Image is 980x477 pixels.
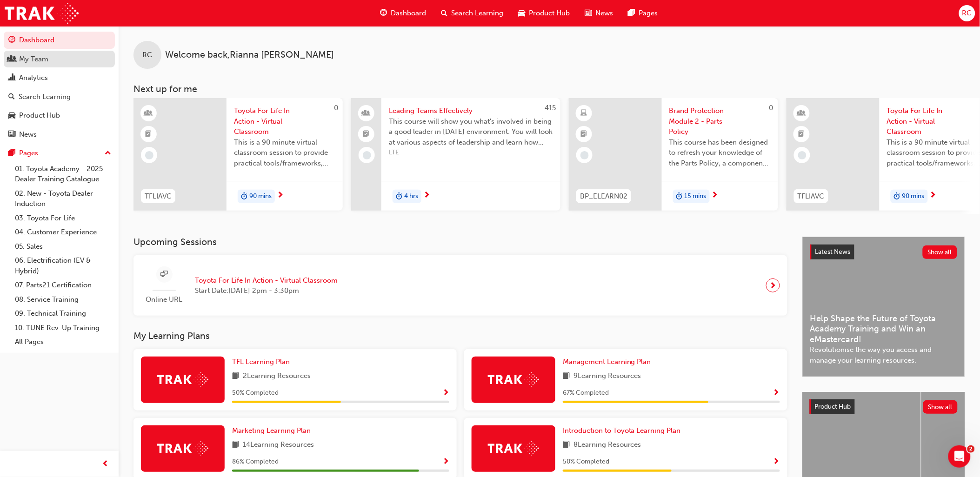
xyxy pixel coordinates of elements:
span: people-icon [363,107,370,119]
span: 2 [967,445,975,453]
a: 0TFLIAVCToyota For Life In Action - Virtual ClassroomThis is a 90 minute virtual classroom sessio... [133,98,343,211]
span: search-icon [441,7,447,19]
a: Dashboard [4,32,115,49]
span: up-icon [105,147,111,159]
span: search-icon [8,93,15,101]
span: Show Progress [773,458,780,466]
a: Marketing Learning Plan [232,425,314,436]
a: My Team [4,51,115,68]
div: News [19,129,37,140]
span: Toyota For Life In Action - Virtual Classroom [234,106,335,137]
a: guage-iconDashboard [373,4,433,23]
img: Trak [157,441,208,456]
span: duration-icon [894,191,900,203]
span: Show Progress [773,389,780,397]
a: 08. Service Training [11,292,115,307]
h3: Next up for me [119,84,980,94]
span: News [595,8,613,19]
span: This course will show you what's involved in being a good leader in [DATE] environment. You will ... [389,116,553,148]
span: Pages [639,8,658,19]
span: 2 Learning Resources [243,371,311,382]
a: News [4,126,115,143]
span: Show Progress [442,389,449,397]
span: 8 Learning Resources [573,439,641,451]
span: learningRecordVerb_NONE-icon [363,151,371,159]
span: Search Learning [451,8,503,19]
a: search-iconSearch Learning [433,4,511,23]
button: Show Progress [442,456,449,468]
div: Pages [19,148,38,159]
span: TFLIAVC [145,191,172,202]
span: chart-icon [8,74,15,82]
span: next-icon [423,192,430,200]
button: Show all [923,400,958,414]
span: Marketing Learning Plan [232,426,311,435]
a: Search Learning [4,88,115,106]
span: Dashboard [391,8,426,19]
span: TFL Learning Plan [232,358,290,366]
button: Show Progress [773,387,780,399]
h3: My Learning Plans [133,331,787,341]
button: DashboardMy TeamAnalyticsSearch LearningProduct HubNews [4,30,115,145]
img: Trak [488,441,539,456]
span: book-icon [563,371,570,382]
span: This course has been designed to refresh your knowledge of the Parts Policy, a component of the D... [669,137,771,169]
span: guage-icon [380,7,387,19]
span: Welcome back , Rianna [PERSON_NAME] [165,50,334,60]
a: 10. TUNE Rev-Up Training [11,321,115,335]
span: learningResourceType_ELEARNING-icon [581,107,587,119]
span: booktick-icon [146,128,152,140]
span: Product Hub [815,403,851,411]
iframe: Intercom live chat [948,445,971,468]
a: news-iconNews [577,4,620,23]
span: Toyota For Life In Action - Virtual Classroom [195,275,338,286]
a: 06. Electrification (EV & Hybrid) [11,253,115,278]
span: Brand Protection Module 2 - Parts Policy [669,106,771,137]
button: Pages [4,145,115,162]
span: learningRecordVerb_NONE-icon [145,151,153,159]
a: Latest NewsShow all [810,245,957,259]
img: Trak [157,372,208,387]
div: Product Hub [19,110,60,121]
h3: Upcoming Sessions [133,237,787,247]
span: news-icon [8,131,15,139]
a: 09. Technical Training [11,306,115,321]
span: Introduction to Toyota Learning Plan [563,426,681,435]
span: prev-icon [102,458,109,470]
span: booktick-icon [581,128,587,140]
span: 9 Learning Resources [573,371,641,382]
a: 03. Toyota For Life [11,211,115,225]
a: car-iconProduct Hub [511,4,577,23]
a: 05. Sales [11,239,115,254]
button: Show Progress [773,456,780,468]
div: Search Learning [19,92,71,102]
img: Trak [488,372,539,387]
a: 04. Customer Experience [11,225,115,239]
span: next-icon [930,192,937,200]
span: next-icon [712,192,719,200]
span: Show Progress [442,458,449,466]
span: learningRecordVerb_NONE-icon [798,151,807,159]
span: Latest News [815,248,851,256]
span: TFLIAVC [798,191,825,202]
span: 14 Learning Resources [243,439,314,451]
span: 4 hrs [404,191,418,202]
span: Management Learning Plan [563,358,651,366]
a: 01. Toyota Academy - 2025 Dealer Training Catalogue [11,162,115,186]
a: Product HubShow all [810,399,958,414]
span: next-icon [277,192,284,200]
span: book-icon [563,439,570,451]
div: Analytics [19,73,48,83]
span: 90 mins [902,191,925,202]
span: car-icon [518,7,525,19]
span: guage-icon [8,36,15,45]
span: This is a 90 minute virtual classroom session to provide practical tools/frameworks, behaviours a... [234,137,335,169]
span: news-icon [585,7,592,19]
span: Online URL [141,294,187,305]
img: Trak [5,3,79,24]
button: RC [959,5,975,21]
span: Help Shape the Future of Toyota Academy Training and Win an eMastercard! [810,313,957,345]
span: duration-icon [676,191,683,203]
